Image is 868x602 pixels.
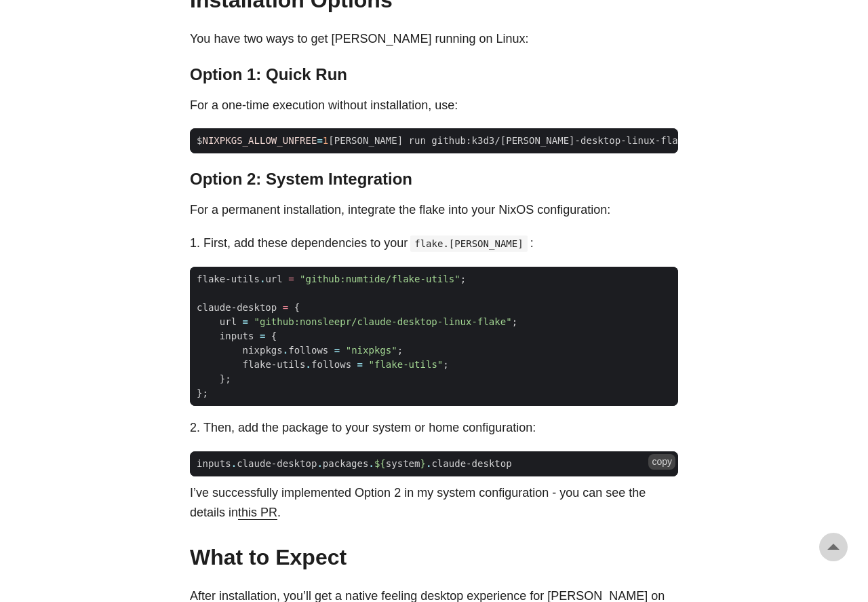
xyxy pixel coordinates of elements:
span: { [271,331,277,341]
li: Then, add the package to your system or home configuration: [203,418,678,438]
span: packages [323,458,369,469]
span: = [283,302,288,313]
span: ; [512,316,517,327]
h2: What to Expect [190,544,678,570]
span: follows [311,359,351,370]
span: ${ [374,458,386,469]
span: nixpkgs [243,345,283,356]
span: = [243,316,248,327]
span: = [317,135,322,146]
a: this PR [238,506,277,519]
h3: Option 2: System Integration [190,170,678,189]
span: ; [443,359,448,370]
h3: Option 1: Quick Run [190,65,678,85]
span: } [420,458,426,469]
button: copy [648,454,675,469]
span: . [306,359,311,370]
code: flake.[PERSON_NAME] [410,236,528,252]
p: I’ve successfully implemented Option 2 in my system configuration - you can see the details in . [190,483,678,523]
p: You have two ways to get [PERSON_NAME] running on Linux: [190,29,678,49]
span: . [426,458,431,469]
span: "flake-utils" [368,359,443,370]
span: }; [197,388,208,398]
span: 1 [323,135,328,146]
span: "nixpkgs" [346,345,397,356]
span: . [231,458,237,469]
span: NIXPKGS_ALLOW_UNFREE [202,135,317,146]
span: claude-desktop [197,302,277,313]
p: For a permanent installation, integrate the flake into your NixOS configuration: [190,200,678,220]
span: = [357,359,363,370]
span: = [288,274,294,284]
span: . [368,458,374,469]
span: inputs [220,331,254,341]
span: "github:nonsleepr/claude-desktop-linux-flake" [254,316,512,327]
span: }; [220,373,231,384]
span: follows [288,345,328,356]
span: url [220,316,237,327]
span: ; [460,274,466,284]
span: system [386,458,420,469]
span: claude-desktop [431,458,511,469]
span: = [260,331,265,341]
a: go to top [819,533,848,561]
span: . [317,458,322,469]
span: . [260,274,265,284]
span: "github:numtide/flake-utils" [300,274,460,284]
span: inputs [197,458,231,469]
p: For a one-time execution without installation, use: [190,96,678,115]
span: ; [397,345,403,356]
span: = [334,345,340,356]
span: flake-utils [197,274,260,284]
span: $ [PERSON_NAME] run github:k3d3/[PERSON_NAME]-desktop-linux-flake --impure [190,134,748,148]
span: flake-utils [243,359,306,370]
span: . [283,345,288,356]
span: url [265,274,282,284]
span: { [294,302,300,313]
li: First, add these dependencies to your : [203,233,678,253]
span: claude-desktop [237,458,317,469]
